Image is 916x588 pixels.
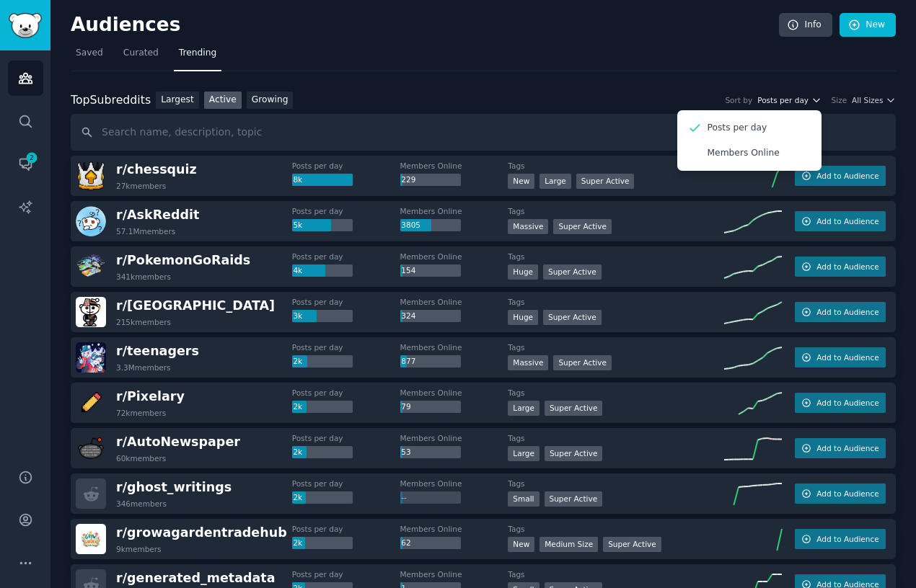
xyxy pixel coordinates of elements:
[708,122,767,135] p: Posts per day
[816,171,878,181] span: Add to Audience
[116,435,240,449] span: r/ AutoNewspaper
[116,208,199,222] span: r/ AskReddit
[816,352,878,362] span: Add to Audience
[116,253,250,267] span: r/ PokemonGoRaids
[795,302,886,322] button: Add to Audience
[400,478,508,489] dt: Members Online
[71,42,108,71] a: Saved
[757,95,821,105] button: Posts per day
[174,42,221,71] a: Trending
[292,569,400,579] dt: Posts per day
[76,524,106,554] img: growagardentradehub
[116,226,175,236] div: 57.1M members
[116,453,166,463] div: 60k members
[508,174,534,189] div: New
[725,95,752,105] div: Sort by
[508,264,538,280] div: Huge
[400,433,508,443] dt: Members Online
[292,342,400,352] dt: Posts per day
[400,264,461,277] div: 154
[508,569,724,579] dt: Tags
[76,297,106,327] img: Nepal
[400,219,461,232] div: 3805
[508,478,724,489] dt: Tags
[508,401,540,416] div: Large
[116,408,166,418] div: 72k members
[816,489,878,499] span: Add to Audience
[116,499,167,509] div: 346 members
[292,264,353,277] div: 4k
[400,401,461,414] div: 79
[576,174,635,189] div: Super Active
[400,569,508,579] dt: Members Online
[508,219,548,234] div: Massive
[508,161,724,171] dt: Tags
[400,297,508,307] dt: Members Online
[179,47,216,60] span: Trending
[116,181,166,191] div: 27k members
[123,47,159,60] span: Curated
[795,484,886,504] button: Add to Audience
[795,257,886,277] button: Add to Audience
[71,114,896,151] input: Search name, description, topic
[76,342,106,373] img: teenagers
[832,95,847,105] div: Size
[508,433,724,443] dt: Tags
[852,95,883,105] span: All Sizes
[508,537,534,552] div: New
[292,537,353,550] div: 2k
[116,317,171,327] div: 215k members
[543,310,602,325] div: Super Active
[545,446,603,461] div: Super Active
[8,146,43,182] a: 2
[508,297,724,307] dt: Tags
[116,344,199,358] span: r/ teenagers
[25,153,38,163] span: 2
[508,491,539,507] div: Small
[816,307,878,317] span: Add to Audience
[553,219,612,234] div: Super Active
[400,206,508,216] dt: Members Online
[795,438,886,458] button: Add to Audience
[400,342,508,352] dt: Members Online
[603,537,661,552] div: Super Active
[116,362,171,373] div: 3.3M members
[292,388,400,398] dt: Posts per day
[400,524,508,534] dt: Members Online
[292,478,400,489] dt: Posts per day
[76,206,106,236] img: AskReddit
[292,524,400,534] dt: Posts per day
[708,147,780,160] p: Members Online
[292,297,400,307] dt: Posts per day
[118,42,164,71] a: Curated
[779,13,832,37] a: Info
[400,355,461,368] div: 877
[400,388,508,398] dt: Members Online
[116,571,276,585] span: r/ generated_metadata
[156,92,199,110] a: Largest
[247,92,294,110] a: Growing
[116,389,185,404] span: r/ Pixelary
[292,433,400,443] dt: Posts per day
[204,92,242,110] a: Active
[76,161,106,191] img: chessquiz
[400,174,461,187] div: 229
[795,166,886,186] button: Add to Audience
[795,211,886,231] button: Add to Audience
[508,355,548,370] div: Massive
[400,161,508,171] dt: Members Online
[840,13,896,37] a: New
[292,219,353,232] div: 5k
[116,298,275,313] span: r/ [GEOGRAPHIC_DATA]
[852,95,896,105] button: All Sizes
[116,480,232,494] span: r/ ghost_writings
[292,355,353,368] div: 2k
[292,401,353,414] div: 2k
[292,446,353,459] div: 2k
[116,525,287,540] span: r/ growagardentradehub
[508,310,538,325] div: Huge
[400,251,508,262] dt: Members Online
[116,544,162,554] div: 9k members
[508,524,724,534] dt: Tags
[508,446,540,461] div: Large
